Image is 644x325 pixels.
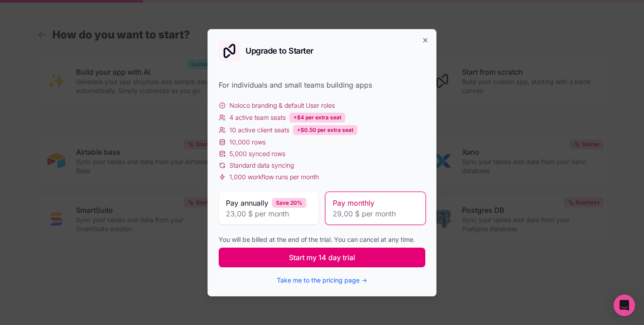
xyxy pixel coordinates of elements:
[229,138,266,147] span: 10,000 rows
[229,126,289,135] span: 10 active client seats
[422,37,429,44] button: Close
[229,113,286,122] span: 4 active team seats
[226,208,311,219] span: 23,00 $ per month
[277,276,367,285] button: Take me to the pricing page →
[229,173,319,181] span: 1,000 workflow runs per month
[272,198,306,208] div: Save 20%
[219,80,425,90] div: For individuals and small teams building apps
[246,47,314,55] h2: Upgrade to Starter
[219,235,425,244] div: You will be billed at the end of the trial. You can cancel at any time.
[333,198,374,208] span: Pay monthly
[229,101,335,110] span: Noloco branding & default User roles
[229,149,285,158] span: 5,000 synced rows
[229,161,294,170] span: Standard data syncing
[333,208,418,219] span: 29,00 $ per month
[289,113,345,122] div: +$4 per extra seat
[289,252,355,263] span: Start my 14 day trial
[219,248,425,267] button: Start my 14 day trial
[226,198,268,208] span: Pay annually
[293,125,357,135] div: +$0.50 per extra seat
